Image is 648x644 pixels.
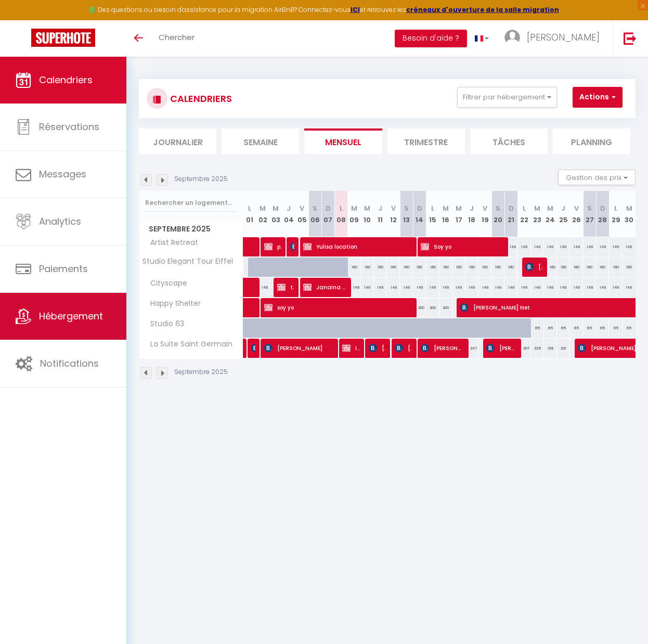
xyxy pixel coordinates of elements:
li: Mensuel [304,128,382,154]
th: 05 [295,191,308,237]
abbr: V [391,203,396,213]
span: Studio 63 [141,318,187,330]
div: 65 [531,318,544,338]
div: 160 [426,257,439,277]
div: 160 [348,257,361,277]
div: 65 [583,318,596,338]
div: 149 [609,278,622,297]
th: 16 [439,191,452,237]
div: 160 [400,257,413,277]
div: 65 [544,318,557,338]
abbr: M [534,203,540,213]
div: 325 [531,339,544,358]
span: [PERSON_NAME] [527,31,600,44]
abbr: M [260,203,266,213]
button: Ouvrir le widget de chat LiveChat [8,4,40,35]
abbr: D [326,203,331,213]
div: 160 [361,257,374,277]
th: 17 [452,191,465,237]
button: Filtrer par hébergement [457,87,557,108]
th: 19 [478,191,491,237]
abbr: L [523,203,526,213]
span: [PERSON_NAME] [395,338,412,358]
span: [PERSON_NAME] [369,338,386,358]
th: 12 [387,191,400,237]
h3: CALENDRIERS [167,87,232,110]
th: 02 [256,191,269,237]
span: soy yo [264,298,411,317]
span: Cityscape [141,278,190,289]
a: Chercher [151,20,202,57]
div: 149 [426,278,439,297]
div: 149 [452,278,465,297]
div: 149 [387,278,400,297]
div: 200 [426,298,439,317]
abbr: S [313,203,317,213]
li: Journalier [139,128,216,154]
div: 149 [361,278,374,297]
abbr: M [273,203,279,213]
span: La Suite Saint Germain [141,339,235,350]
span: Hébergement [39,310,103,323]
th: 15 [426,191,439,237]
th: 10 [361,191,374,237]
div: 160 [478,257,491,277]
img: ... [504,30,520,45]
th: 21 [504,191,517,237]
span: Chercher [159,32,195,43]
img: logout [624,32,637,45]
div: 149 [504,237,517,256]
div: 149 [517,278,530,297]
div: 149 [623,278,636,297]
li: Tâches [470,128,548,154]
abbr: M [364,203,370,213]
div: 149 [478,278,491,297]
button: Besoin d'aide ? [395,30,467,47]
div: 200 [439,298,452,317]
div: 149 [517,237,530,256]
div: 149 [491,278,504,297]
abbr: L [340,203,343,213]
abbr: D [509,203,514,213]
div: 331 [557,339,570,358]
abbr: M [443,203,449,213]
div: 160 [609,257,622,277]
span: Janaina location [303,277,346,297]
div: 160 [413,257,426,277]
input: Rechercher un logement... [145,194,237,212]
th: 20 [491,191,504,237]
abbr: L [248,203,251,213]
span: [PERSON_NAME] [264,338,333,358]
th: 30 [623,191,636,237]
th: 13 [400,191,413,237]
div: 149 [623,237,636,256]
div: 149 [439,278,452,297]
span: pietra location [264,237,281,256]
div: 160 [596,257,609,277]
abbr: M [626,203,632,213]
span: Studio Elegant Tour Eiffel [141,257,233,265]
div: 149 [570,237,583,256]
div: 65 [570,318,583,338]
div: 149 [570,278,583,297]
abbr: S [587,203,592,213]
abbr: J [470,203,474,213]
span: [PERSON_NAME] [486,338,516,358]
div: 149 [531,278,544,297]
span: Analytics [39,215,81,228]
abbr: D [417,203,422,213]
abbr: M [456,203,462,213]
a: ICI [351,5,360,14]
div: 65 [557,318,570,338]
div: 160 [465,257,478,277]
div: 149 [413,278,426,297]
div: 65 [623,318,636,338]
th: 01 [243,191,256,237]
span: [PERSON_NAME] [525,257,542,277]
span: Paiements [39,262,88,275]
div: 149 [596,278,609,297]
th: 23 [531,191,544,237]
span: Notifications [40,357,99,370]
div: 318 [544,339,557,358]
